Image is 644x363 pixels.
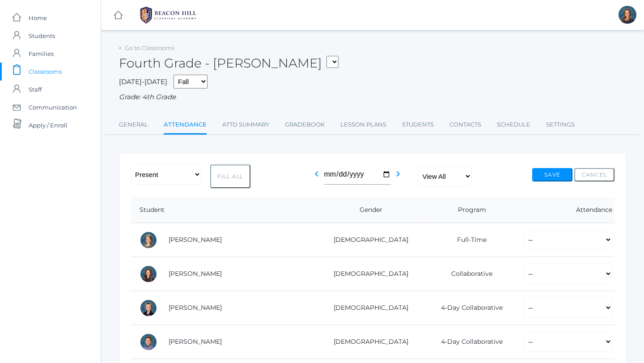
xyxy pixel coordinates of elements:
[210,165,250,188] button: Fill All
[119,92,626,102] div: Grade: 4th Grade
[422,223,515,257] td: Full-Time
[169,270,222,278] a: [PERSON_NAME]
[422,257,515,291] td: Collaborative
[422,325,515,359] td: 4-Day Collaborative
[29,80,42,98] span: Staff
[169,338,222,346] a: [PERSON_NAME]
[222,116,269,134] a: Attd Summary
[29,63,62,80] span: Classrooms
[515,197,614,223] th: Attendance
[422,197,515,223] th: Program
[311,169,322,179] i: chevron_left
[619,6,636,24] div: Ellie Bradley
[29,116,68,134] span: Apply / Enroll
[119,56,339,70] h2: Fourth Grade - [PERSON_NAME]
[313,291,422,325] td: [DEMOGRAPHIC_DATA]
[140,231,157,249] div: Amelia Adams
[497,116,530,134] a: Schedule
[449,116,481,134] a: Contacts
[119,116,148,134] a: General
[313,325,422,359] td: [DEMOGRAPHIC_DATA]
[422,291,515,325] td: 4-Day Collaborative
[119,77,167,86] span: [DATE]-[DATE]
[532,168,572,181] button: Save
[574,168,614,181] button: Cancel
[29,45,54,63] span: Families
[313,197,422,223] th: Gender
[546,116,575,134] a: Settings
[140,265,157,283] div: Claire Arnold
[393,173,403,181] a: chevron_right
[29,27,55,45] span: Students
[285,116,325,134] a: Gradebook
[140,299,157,317] div: Levi Beaty
[313,257,422,291] td: [DEMOGRAPHIC_DATA]
[135,4,202,26] img: BHCALogos-05-308ed15e86a5a0abce9b8dd61676a3503ac9727e845dece92d48e8588c001991.png
[29,9,47,27] span: Home
[169,236,222,244] a: [PERSON_NAME]
[169,304,222,312] a: [PERSON_NAME]
[125,44,174,51] a: Go to Classrooms
[402,116,434,134] a: Students
[140,333,157,351] div: James Bernardi
[29,98,77,116] span: Communication
[313,223,422,257] td: [DEMOGRAPHIC_DATA]
[393,169,403,179] i: chevron_right
[164,116,207,135] a: Attendance
[131,197,313,223] th: Student
[340,116,386,134] a: Lesson Plans
[311,173,322,181] a: chevron_left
